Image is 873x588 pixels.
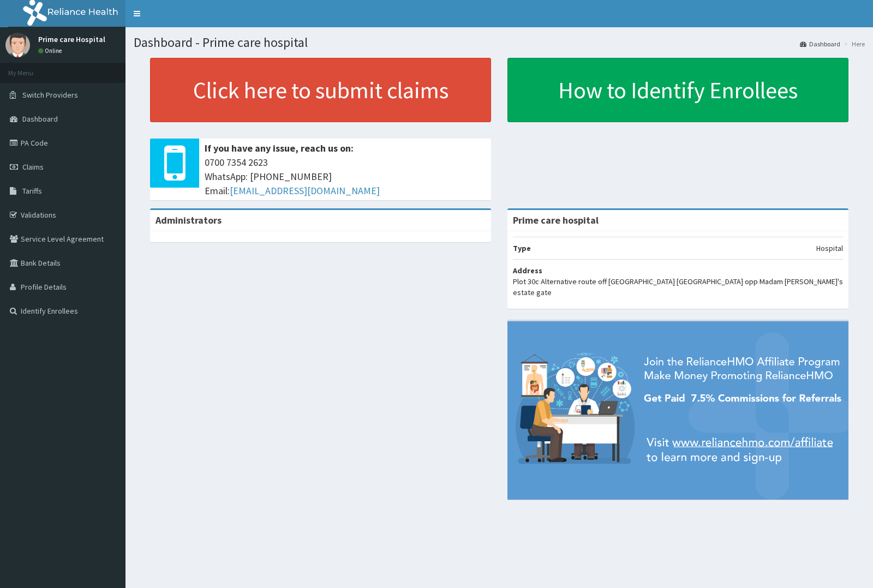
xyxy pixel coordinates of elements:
[134,35,865,50] h1: Dashboard - Prime care hospital
[513,266,542,275] b: Address
[513,276,843,298] p: Plot 30c Alternative route off [GEOGRAPHIC_DATA] [GEOGRAPHIC_DATA] opp Madam [PERSON_NAME]'s esta...
[22,162,44,172] span: Claims
[38,35,105,43] p: Prime care Hospital
[156,214,222,226] b: Administrators
[205,155,486,197] span: 0700 7354 2623 WhatsApp: [PHONE_NUMBER] Email:
[816,243,843,254] p: Hospital
[205,142,354,154] b: If you have any issue, reach us on:
[38,47,64,55] a: Online
[507,58,848,122] a: How to Identify Enrollees
[22,90,78,100] span: Switch Providers
[22,186,42,196] span: Tariffs
[513,214,599,226] strong: Prime care hospital
[800,39,840,49] a: Dashboard
[513,243,531,253] b: Type
[841,39,865,49] li: Here
[22,114,58,124] span: Dashboard
[230,184,380,197] a: [EMAIL_ADDRESS][DOMAIN_NAME]
[150,58,491,122] a: Click here to submit claims
[507,321,848,500] img: provider-team-banner.png
[5,33,30,57] img: User Image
